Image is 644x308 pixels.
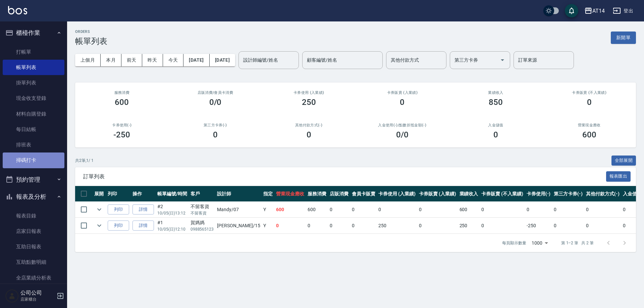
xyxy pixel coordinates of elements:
[502,240,526,246] p: 每頁顯示數量
[3,137,64,152] a: 排班表
[417,218,458,234] td: 0
[584,218,621,234] td: 0
[552,202,584,218] td: 0
[191,226,214,232] p: 0988565123
[584,202,621,218] td: 0
[20,296,55,302] p: 店家櫃台
[328,202,350,218] td: 0
[3,171,64,188] button: 預約管理
[213,130,218,139] h3: 0
[307,130,311,139] h3: 0
[480,218,525,234] td: 0
[400,98,405,107] h3: 0
[3,239,64,254] a: 互助日報表
[270,123,347,127] h2: 其他付款方式(-)
[525,218,552,234] td: -250
[94,204,104,214] button: expand row
[132,204,154,215] a: 詳情
[582,130,596,139] h3: 600
[156,202,189,218] td: #2
[83,123,161,127] h2: 卡券使用(-)
[350,186,377,202] th: 會員卡販賣
[262,218,274,234] td: Y
[75,37,107,46] h3: 帳單列表
[132,221,154,231] a: 詳情
[364,90,441,95] h2: 卡券販賣 (入業績)
[210,54,235,66] button: [DATE]
[75,54,101,66] button: 上個月
[328,186,350,202] th: 店販消費
[121,54,142,66] button: 前天
[610,5,636,17] button: 登出
[75,29,107,34] h2: ORDERS
[611,32,636,44] button: 新開單
[191,203,214,210] div: 不留客資
[3,188,64,205] button: 報表及分析
[550,90,628,95] h2: 卡券販賣 (不入業績)
[3,44,64,60] a: 打帳單
[131,186,156,202] th: 操作
[377,186,417,202] th: 卡券使用 (入業績)
[115,98,129,107] h3: 600
[561,240,594,246] p: 第 1–2 筆 共 2 筆
[215,202,262,218] td: Mandy /07
[157,210,187,216] p: 10/05 (日) 13:12
[5,289,19,303] img: Person
[458,202,480,218] td: 600
[157,226,187,232] p: 10/05 (日) 12:10
[163,54,184,66] button: 今天
[3,60,64,75] a: 帳單列表
[3,24,64,42] button: 櫃檯作業
[328,218,350,234] td: 0
[75,158,94,164] p: 共 2 筆, 1 / 1
[417,202,458,218] td: 0
[584,186,621,202] th: 其他付款方式(-)
[552,218,584,234] td: 0
[480,186,525,202] th: 卡券販賣 (不入業績)
[113,130,130,139] h3: -250
[364,123,441,127] h2: 入金使用(-) /點數折抵金額(-)
[262,186,274,202] th: 指定
[3,224,64,239] a: 店家日報表
[3,254,64,270] a: 互助點數明細
[606,173,631,179] a: 報表匯出
[83,173,606,180] span: 訂單列表
[156,186,189,202] th: 帳單編號/時間
[458,218,480,234] td: 250
[587,98,592,107] h3: 0
[189,186,216,202] th: 客戶
[525,186,552,202] th: 卡券使用(-)
[457,90,535,95] h2: 業績收入
[94,221,104,231] button: expand row
[529,234,550,252] div: 1000
[582,4,607,18] button: AT14
[3,152,64,168] a: 掃碼打卡
[302,98,316,107] h3: 250
[191,210,214,216] p: 不留客資
[565,4,578,17] button: save
[3,75,64,90] a: 掛單列表
[3,90,64,106] a: 現金收支登錄
[306,218,328,234] td: 0
[550,123,628,127] h2: 營業現金應收
[177,123,254,127] h2: 第三方卡券(-)
[377,218,417,234] td: 250
[306,186,328,202] th: 服務消費
[457,123,535,127] h2: 入金儲值
[108,204,129,215] button: 列印
[396,130,409,139] h3: 0 /0
[106,186,131,202] th: 列印
[274,186,306,202] th: 營業現金應收
[274,218,306,234] td: 0
[262,202,274,218] td: Y
[3,122,64,137] a: 每日結帳
[377,202,417,218] td: 0
[156,218,189,234] td: #1
[306,202,328,218] td: 600
[3,208,64,224] a: 報表目錄
[191,219,214,226] div: 賀媽媽
[270,90,347,95] h2: 卡券使用 (入業績)
[606,171,631,182] button: 報表匯出
[3,270,64,286] a: 全店業績分析表
[3,106,64,122] a: 材料自購登錄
